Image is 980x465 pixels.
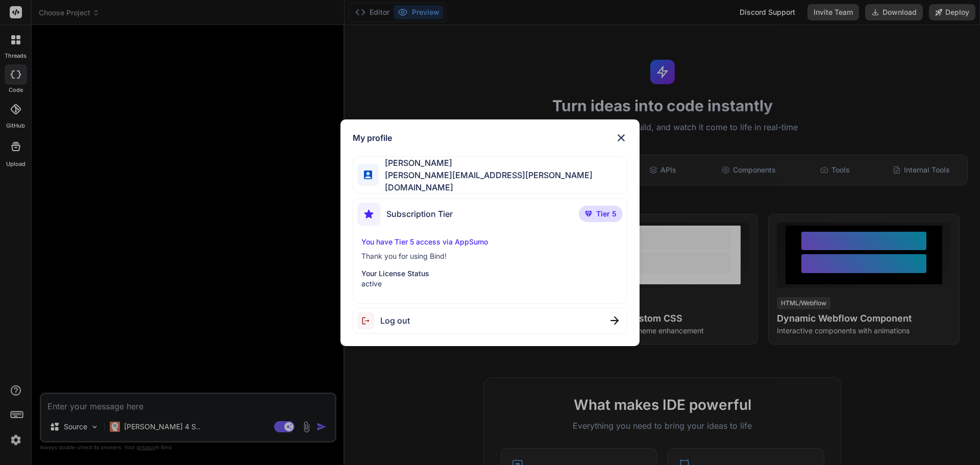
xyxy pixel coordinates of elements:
[361,279,619,289] p: active
[353,132,392,144] h1: My profile
[386,208,453,220] span: Subscription Tier
[379,169,627,193] span: [PERSON_NAME][EMAIL_ADDRESS][PERSON_NAME][DOMAIN_NAME]
[364,170,372,179] img: profile
[380,314,410,327] span: Log out
[361,268,619,279] p: Your License Status
[357,203,380,226] img: subscription
[357,312,380,329] img: logout
[361,251,619,261] p: Thank you for using Bind!
[610,316,619,325] img: close
[596,209,617,219] span: Tier 5
[379,157,627,169] span: [PERSON_NAME]
[615,132,627,144] img: close
[361,237,619,247] p: You have Tier 5 access via AppSumo
[585,211,592,217] img: premium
